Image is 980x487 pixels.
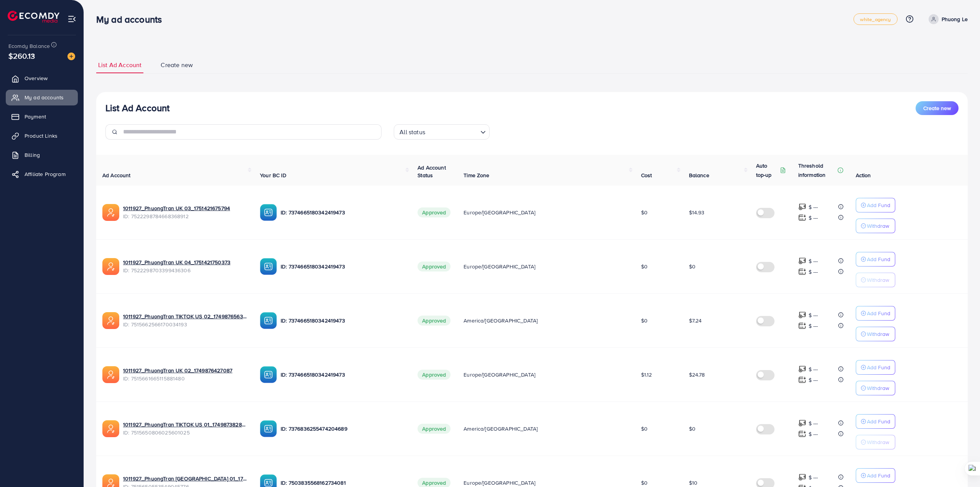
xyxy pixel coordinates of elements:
[947,452,974,481] iframe: Chat
[926,14,968,24] a: Phuong Le
[689,171,709,179] span: Balance
[464,209,535,216] span: Europe/[GEOGRAPHIC_DATA]
[867,221,889,230] p: Withdraw
[798,161,836,179] p: Threshold information
[464,371,535,378] span: Europe/[GEOGRAPHIC_DATA]
[923,104,951,112] span: Create new
[418,370,451,380] span: Approved
[6,109,78,124] a: Payment
[856,381,895,395] button: Withdraw
[8,11,59,23] img: logo
[809,257,818,266] p: $ ---
[689,317,702,324] span: $7.24
[689,425,696,433] span: $0
[123,313,248,320] a: 1011927_PhuongTran TIKTOK US 02_1749876563912
[641,479,648,487] span: $0
[867,438,889,447] p: Withdraw
[418,164,446,179] span: Ad Account Status
[102,204,119,221] img: ic-ads-acc.e4c84228.svg
[853,13,898,25] a: white_agency
[123,204,248,212] a: 1011927_PhuongTran UK 03_1751421675794
[798,257,806,265] img: top-up amount
[798,365,806,373] img: top-up amount
[641,209,648,216] span: $0
[105,102,169,114] h3: List Ad Account
[464,171,489,179] span: Time Zone
[123,258,248,274] div: <span class='underline'>1011927_PhuongTran UK 04_1751421750373</span></br>7522298703399436306
[809,321,818,331] p: $ ---
[394,124,490,140] div: Search for option
[641,371,652,378] span: $1.12
[464,425,538,433] span: America/[GEOGRAPHIC_DATA]
[856,468,895,483] button: Add Fund
[281,424,405,433] p: ID: 7376836255474204689
[809,213,818,222] p: $ ---
[867,363,890,372] p: Add Fund
[689,371,705,378] span: $24.78
[123,429,248,436] span: ID: 7515650806025601025
[809,375,818,385] p: $ ---
[756,161,778,179] p: Auto top-up
[6,90,78,105] a: My ad accounts
[856,327,895,341] button: Withdraw
[798,376,806,384] img: top-up amount
[867,471,890,480] p: Add Fund
[856,219,895,233] button: Withdraw
[67,53,75,60] img: image
[641,425,648,433] span: $0
[942,15,968,24] p: Phuong Le
[809,365,818,374] p: $ ---
[860,17,891,22] span: white_agency
[798,214,806,222] img: top-up amount
[867,275,889,285] p: Withdraw
[856,273,895,287] button: Withdraw
[641,317,648,324] span: $0
[867,329,889,339] p: Withdraw
[418,262,451,271] span: Approved
[418,316,451,326] span: Approved
[260,366,277,383] img: ic-ba-acc.ded83a64.svg
[418,207,451,217] span: Approved
[25,151,40,159] span: Billing
[418,424,451,434] span: Approved
[856,252,895,267] button: Add Fund
[856,435,895,449] button: Withdraw
[809,473,818,482] p: $ ---
[6,147,78,163] a: Billing
[102,258,119,275] img: ic-ads-acc.e4c84228.svg
[123,367,248,374] a: 1011927_PhuongTran UK 02_1749876427087
[67,15,76,23] img: menu
[798,419,806,427] img: top-up amount
[102,312,119,329] img: ic-ads-acc.e4c84228.svg
[123,313,248,328] div: <span class='underline'>1011927_PhuongTran TIKTOK US 02_1749876563912</span></br>7515662566170034193
[798,203,806,211] img: top-up amount
[856,306,895,321] button: Add Fund
[798,311,806,319] img: top-up amount
[123,475,248,482] a: 1011927_PhuongTran [GEOGRAPHIC_DATA] 01_1749873767691
[798,268,806,276] img: top-up amount
[916,101,959,115] button: Create new
[809,419,818,428] p: $ ---
[281,370,405,379] p: ID: 7374665180342419473
[102,420,119,437] img: ic-ads-acc.e4c84228.svg
[809,202,818,212] p: $ ---
[123,367,248,382] div: <span class='underline'>1011927_PhuongTran UK 02_1749876427087</span></br>7515661665115881480
[123,321,248,328] span: ID: 7515662566170034193
[856,198,895,212] button: Add Fund
[856,414,895,429] button: Add Fund
[641,171,652,179] span: Cost
[398,127,427,138] span: All status
[102,171,131,179] span: Ad Account
[123,258,248,266] a: 1011927_PhuongTran UK 04_1751421750373
[809,267,818,276] p: $ ---
[260,258,277,275] img: ic-ba-acc.ded83a64.svg
[798,473,806,481] img: top-up amount
[856,360,895,375] button: Add Fund
[867,201,890,210] p: Add Fund
[856,171,871,179] span: Action
[867,383,889,393] p: Withdraw
[281,262,405,271] p: ID: 7374665180342419473
[689,479,697,487] span: $10
[123,204,248,220] div: <span class='underline'>1011927_PhuongTran UK 03_1751421675794</span></br>7522298784668368912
